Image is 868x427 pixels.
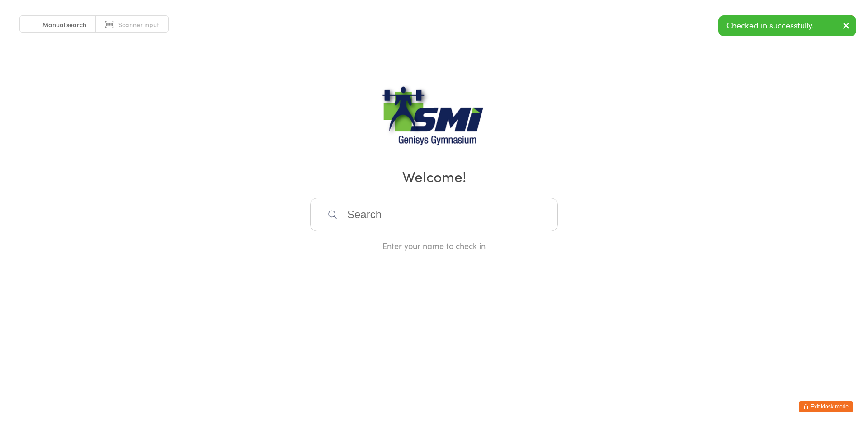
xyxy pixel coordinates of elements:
[799,401,853,412] button: Exit kiosk mode
[377,85,491,153] img: Genisys Gym
[118,20,159,29] span: Scanner input
[310,240,558,251] div: Enter your name to check in
[310,198,558,231] input: Search
[718,15,856,36] div: Checked in successfully.
[9,166,859,186] h2: Welcome!
[42,20,86,29] span: Manual search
